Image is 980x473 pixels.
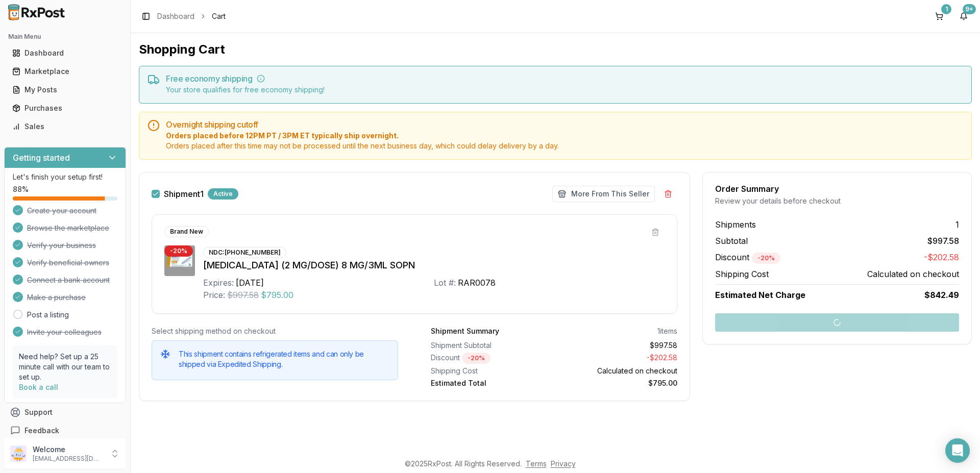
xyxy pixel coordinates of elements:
[12,66,118,77] div: Marketplace
[434,277,456,289] div: Lot #:
[4,403,126,421] button: Support
[955,8,972,24] button: 9+
[27,327,102,337] span: Invite your colleagues
[19,383,58,391] a: Book a call
[462,353,491,364] div: - 20 %
[12,103,118,113] div: Purchases
[164,190,204,198] label: Shipment 1
[8,99,122,117] a: Purchases
[941,4,951,14] div: 1
[458,277,496,289] div: RAR0078
[431,326,499,336] div: Shipment Summary
[558,353,678,364] div: - $202.58
[963,4,976,14] div: 9+
[8,81,122,99] a: My Posts
[558,378,678,388] div: $795.00
[166,74,963,83] h5: Free economy shipping
[715,185,959,193] div: Order Summary
[203,277,234,289] div: Expires:
[867,268,959,280] span: Calculated on checkout
[8,33,122,41] h2: Main Menu
[27,275,110,285] span: Connect a bank account
[33,455,104,463] p: [EMAIL_ADDRESS][DOMAIN_NAME]
[12,48,118,58] div: Dashboard
[27,258,109,268] span: Verify beneficial owners
[752,253,780,264] div: - 20 %
[261,289,293,301] span: $795.00
[551,459,576,468] a: Privacy
[431,366,550,376] div: Shipping Cost
[927,235,959,247] span: $997.58
[431,378,550,388] div: Estimated Total
[552,186,655,202] button: More From This Seller
[558,340,678,351] div: $997.58
[164,245,195,276] img: Ozempic (2 MG/DOSE) 8 MG/3ML SOPN
[431,340,550,351] div: Shipment Subtotal
[12,121,118,132] div: Sales
[166,141,963,151] span: Orders placed after this time may not be processed until the next business day, which could delay...
[4,118,126,135] button: Sales
[208,188,238,200] div: Active
[179,349,389,369] h5: This shipment contains refrigerated items and can only be shipped via Expedited Shipping.
[166,131,963,141] span: Orders placed before 12PM PT / 3PM ET typically ship overnight.
[164,226,209,237] div: Brand New
[203,289,225,301] div: Price:
[715,290,805,300] span: Estimated Net Charge
[8,44,122,62] a: Dashboard
[4,100,126,116] button: Purchases
[27,223,109,233] span: Browse the marketplace
[715,218,756,231] span: Shipments
[166,85,963,95] div: Your store qualifies for free economy shipping!
[203,258,665,272] div: [MEDICAL_DATA] (2 MG/DOSE) 8 MG/3ML SOPN
[924,289,959,301] span: $842.49
[13,172,117,182] p: Let's finish your setup first!
[931,8,947,24] button: 1
[19,352,111,382] p: Need help? Set up a 25 minute call with our team to set up.
[27,310,69,320] a: Post a listing
[27,292,86,303] span: Make a purchase
[558,366,678,376] div: Calculated on checkout
[431,353,550,364] div: Discount
[4,63,126,80] button: Marketplace
[12,85,118,95] div: My Posts
[8,62,122,81] a: Marketplace
[139,41,972,58] h1: Shopping Cart
[715,268,769,280] span: Shipping Cost
[4,82,126,98] button: My Posts
[152,326,398,336] div: Select shipping method on checkout
[203,247,286,258] div: NDC: [PHONE_NUMBER]
[227,289,259,301] span: $997.58
[8,117,122,136] a: Sales
[526,459,547,468] a: Terms
[4,45,126,61] button: Dashboard
[715,196,959,206] div: Review your details before checkout
[4,421,126,440] button: Feedback
[10,445,27,462] img: User avatar
[4,4,69,20] img: RxPost Logo
[715,252,780,262] span: Discount
[715,235,748,247] span: Subtotal
[24,426,59,436] span: Feedback
[657,326,677,336] div: 1 items
[13,152,70,164] h3: Getting started
[27,206,96,216] span: Create your account
[924,251,959,264] span: -$202.58
[33,444,104,455] p: Welcome
[157,11,226,21] nav: breadcrumb
[27,240,96,251] span: Verify your business
[157,11,194,21] a: Dashboard
[236,277,264,289] div: [DATE]
[166,120,963,129] h5: Overnight shipping cutoff
[955,218,959,231] span: 1
[164,245,193,257] div: - 20 %
[945,438,970,463] div: Open Intercom Messenger
[212,11,226,21] span: Cart
[13,184,29,194] span: 88 %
